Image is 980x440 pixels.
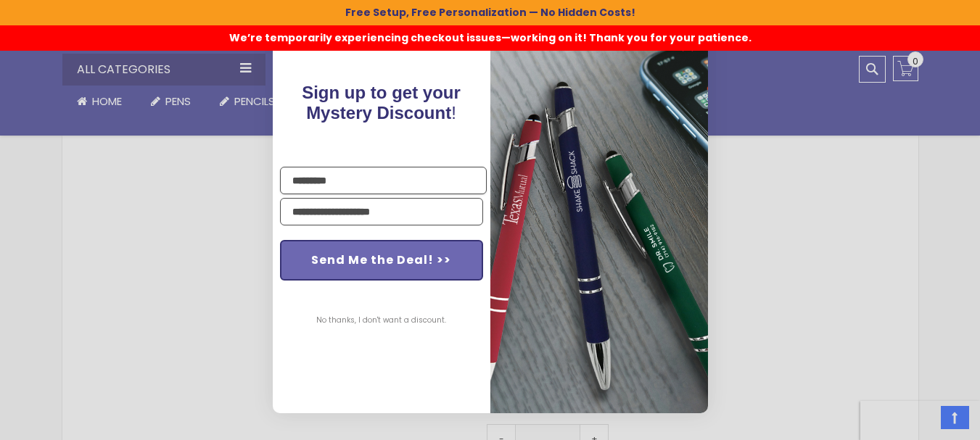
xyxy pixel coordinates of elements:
span: We’re temporarily experiencing checkout issues—working on it! Thank you for your patience. [229,23,752,45]
span: ! [302,83,461,123]
input: YOUR EMAIL [280,198,483,225]
button: Send Me the Deal! >> [280,240,483,281]
button: No thanks, I don't want a discount. [309,302,453,339]
span: Sign up to get your Mystery Discount [302,83,461,123]
img: 081b18bf-2f98-4675-a917-09431eb06994.jpeg [490,27,708,413]
iframe: Google Customer Reviews [860,401,980,440]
